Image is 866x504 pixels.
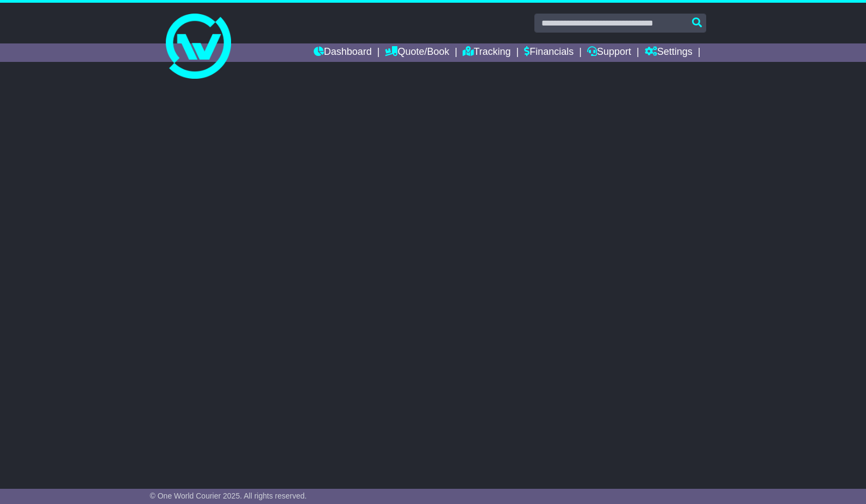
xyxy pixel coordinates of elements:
a: Support [587,43,631,62]
a: Settings [645,43,693,62]
span: © One World Courier 2025. All rights reserved. [150,492,307,500]
a: Financials [524,43,574,62]
a: Quote/Book [385,43,449,62]
a: Tracking [463,43,510,62]
a: Dashboard [314,43,372,62]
